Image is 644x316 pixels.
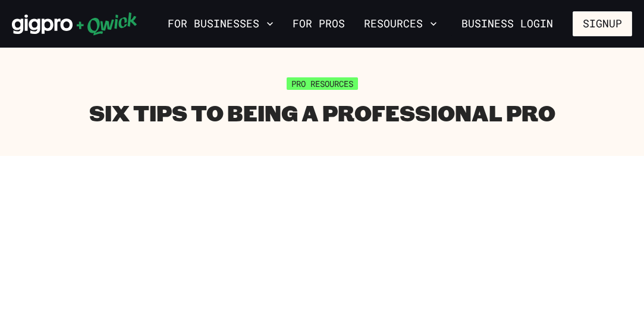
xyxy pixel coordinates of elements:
[573,11,632,36] button: Signup
[287,77,358,90] span: Pro Resources
[163,14,278,34] button: For Businesses
[89,99,555,126] h1: Six Tips To Being a Professional Pro
[359,14,442,34] button: Resources
[451,11,563,36] a: Business Login
[288,14,350,34] a: For Pros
